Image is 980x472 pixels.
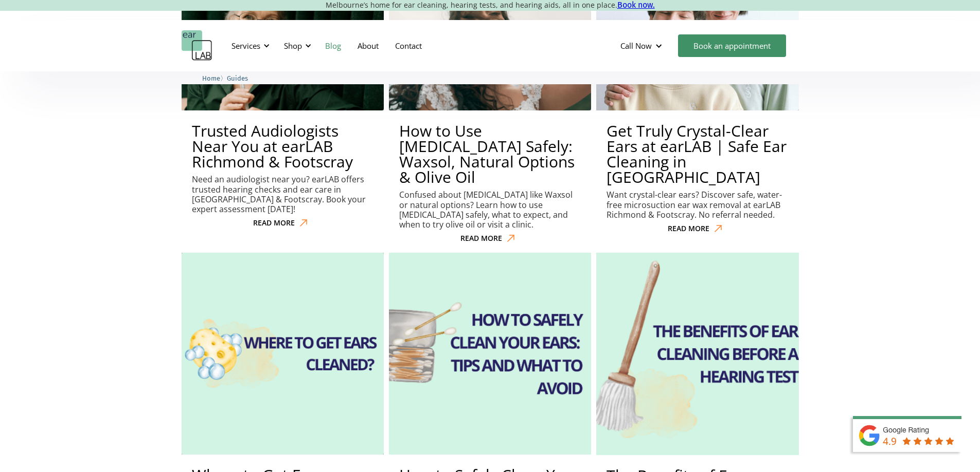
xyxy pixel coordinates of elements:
[612,30,673,61] div: Call Now
[192,175,373,214] p: Need an audiologist near you? earLAB offers trusted hearing checks and ear care in [GEOGRAPHIC_DA...
[678,34,786,57] a: Book an appointment
[399,190,581,230] p: Confused about [MEDICAL_DATA] like Waxsol or natural options? Learn how to use [MEDICAL_DATA] saf...
[202,73,220,83] a: Home
[202,73,227,84] li: 〉
[387,31,430,61] a: Contact
[384,248,596,459] img: How to Safely Clean Your Ears: Tips and What to Avoid
[284,41,302,51] div: Shop
[231,41,260,51] div: Services
[620,41,652,51] div: Call Now
[399,123,581,185] h2: How to Use [MEDICAL_DATA] Safely: Waxsol, Natural Options & Olive Oil
[182,30,212,61] a: home
[202,74,220,82] span: Home
[182,253,384,455] img: Where to Get Ears Cleaned? | earLAB
[607,190,788,220] p: Want crystal-clear ears? Discover safe, water-free microsuction ear wax removal at earLAB Richmon...
[192,123,373,169] h2: Trusted Audiologists Near You at earLAB Richmond & Footscray
[607,123,788,185] h2: Get Truly Crystal-Clear Ears at earLAB | Safe Ear Cleaning in [GEOGRAPHIC_DATA]
[253,219,295,228] div: READ MORE
[460,234,502,243] div: READ MORE
[227,73,248,83] a: Guides
[668,224,709,233] div: READ MORE
[349,31,387,61] a: About
[278,30,314,61] div: Shop
[317,31,349,61] a: Blog
[592,248,804,460] img: The Benefits of Ear Cleaning Before a Hearing Test
[227,74,248,82] span: Guides
[225,30,273,61] div: Services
